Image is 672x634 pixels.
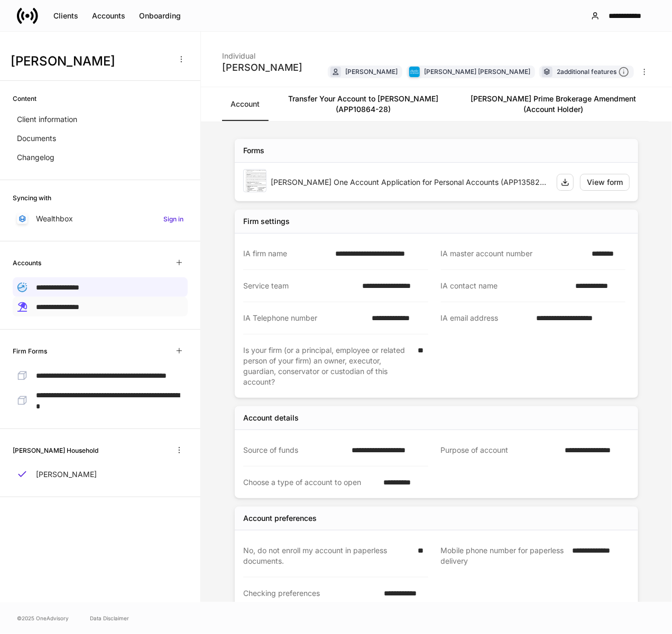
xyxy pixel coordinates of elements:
[13,193,51,203] h6: Syncing with
[243,281,356,291] div: Service team
[17,614,69,622] span: © 2025 OneAdvisory
[441,248,585,259] div: IA master account number
[424,67,530,77] div: [PERSON_NAME] [PERSON_NAME]
[132,7,188,24] button: Onboarding
[268,87,458,121] a: Transfer Your Account to [PERSON_NAME] (APP10864-28)
[243,413,299,423] div: Account details
[441,281,569,291] div: IA contact name
[17,133,56,144] p: Documents
[13,129,188,148] a: Documents
[36,469,97,480] p: [PERSON_NAME]
[222,87,268,121] a: Account
[90,614,129,622] a: Data Disclaimer
[243,588,378,599] div: Checking preferences
[243,248,329,259] div: IA firm name
[222,44,302,61] div: Individual
[17,152,54,163] p: Changelog
[243,313,365,323] div: IA Telephone number
[458,87,649,121] a: [PERSON_NAME] Prime Brokerage Amendment (Account Holder)
[409,67,420,77] img: charles-schwab-BFYFdbvS.png
[13,94,36,104] h6: Content
[345,67,398,77] div: [PERSON_NAME]
[222,61,302,74] div: [PERSON_NAME]
[13,110,188,129] a: Client information
[243,477,377,488] div: Choose a type of account to open
[53,11,78,21] div: Clients
[13,465,188,484] a: [PERSON_NAME]
[243,513,317,524] div: Account preferences
[17,114,77,125] p: Client information
[85,7,132,24] button: Accounts
[243,216,290,227] div: Firm settings
[243,345,412,387] div: Is your firm (or a principal, employee or related person of your firm) an owner, executor, guardi...
[11,53,169,70] h3: [PERSON_NAME]
[92,11,125,21] div: Accounts
[13,258,41,268] h6: Accounts
[557,67,629,78] div: 2 additional features
[441,545,566,567] div: Mobile phone number for paperless delivery
[13,148,188,167] a: Changelog
[243,145,264,156] div: Forms
[441,445,559,456] div: Purpose of account
[441,313,530,324] div: IA email address
[13,445,98,455] h6: [PERSON_NAME] Household
[243,545,412,566] div: No, do not enroll my account in paperless documents.
[587,177,623,188] div: View form
[13,346,47,356] h6: Firm Forms
[243,445,345,455] div: Source of funds
[13,209,188,228] a: WealthboxSign in
[580,174,630,191] button: View form
[47,7,85,24] button: Clients
[36,213,73,224] p: Wealthbox
[163,214,183,224] h6: Sign in
[271,177,548,188] div: [PERSON_NAME] One Account Application for Personal Accounts (APP13582-45)
[139,11,181,21] div: Onboarding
